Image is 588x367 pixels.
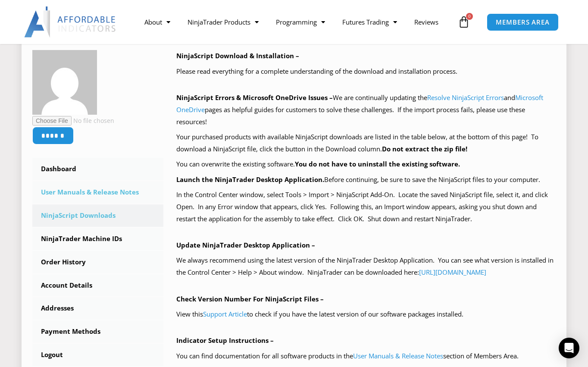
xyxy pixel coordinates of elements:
b: Indicator Setup Instructions – [176,336,274,345]
p: We are continually updating the and pages as helpful guides for customers to solve these challeng... [176,92,556,128]
p: View this to check if you have the latest version of our software packages installed. [176,308,556,320]
a: About [136,12,179,32]
img: 899c72793e61e3eaea7117d3c8028d115afc47aa49ee98ea84019fd63c32d60b [32,50,97,115]
a: Addresses [32,297,163,320]
span: 0 [466,13,473,20]
a: Microsoft OneDrive [176,93,543,114]
a: 0 [445,9,483,35]
a: NinjaTrader Products [179,12,267,32]
a: Support Article [203,310,247,318]
a: Programming [267,12,334,32]
a: Futures Trading [334,12,406,32]
p: In the Control Center window, select Tools > Import > NinjaScript Add-On. Locate the saved NinjaS... [176,189,556,225]
b: Do not extract the zip file! [382,144,467,153]
a: Account Details [32,274,163,297]
p: We always recommend using the latest version of the NinjaTrader Desktop Application. You can see ... [176,254,556,279]
div: Open Intercom Messenger [559,338,579,358]
a: User Manuals & Release Notes [353,351,443,360]
p: Before continuing, be sure to save the NinjaScript files to your computer. [176,174,556,186]
span: MEMBERS AREA [496,19,550,25]
img: LogoAI | Affordable Indicators – NinjaTrader [24,6,117,38]
a: Dashboard [32,158,163,180]
b: Check Version Number For NinjaScript Files – [176,295,324,303]
b: You do not have to uninstall the existing software. [295,160,460,168]
b: Update NinjaTrader Desktop Application – [176,241,315,249]
a: Order History [32,251,163,273]
p: Please read everything for a complete understanding of the download and installation process. [176,66,556,78]
nav: Account pages [32,158,163,366]
a: Reviews [406,12,447,32]
b: NinjaScript Errors & Microsoft OneDrive Issues – [176,93,333,102]
a: NinjaScript Downloads [32,204,163,227]
a: Resolve NinjaScript Errors [427,93,504,102]
p: You can overwrite the existing software. [176,158,556,170]
a: [URL][DOMAIN_NAME] [419,268,486,276]
nav: Menu [136,12,456,32]
a: Logout [32,344,163,366]
p: Your purchased products with available NinjaScript downloads are listed in the table below, at th... [176,131,556,155]
a: Payment Methods [32,320,163,343]
a: User Manuals & Release Notes [32,181,163,204]
b: NinjaScript Download & Installation – [176,51,299,60]
b: Launch the NinjaTrader Desktop Application. [176,175,324,184]
p: You can find documentation for all software products in the section of Members Area. [176,350,556,362]
a: NinjaTrader Machine IDs [32,228,163,250]
a: MEMBERS AREA [487,13,559,31]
